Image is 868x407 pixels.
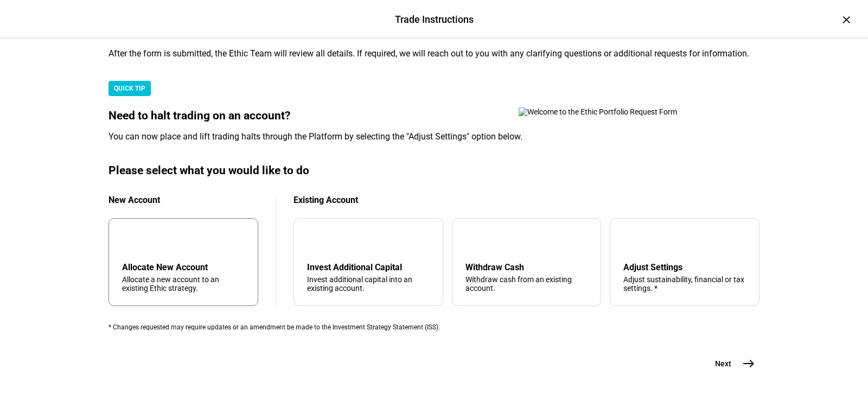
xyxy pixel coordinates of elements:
mat-icon: arrow_upward [468,234,481,247]
div: * Changes requested may require updates or an amendment be made to the Investment Strategy Statem... [108,323,759,331]
div: Allocate a new account to an existing Ethic strategy. [122,275,245,292]
div: Existing Account [293,195,759,205]
mat-icon: add [124,234,137,247]
div: Allocate New Account [122,262,245,272]
div: Withdraw cash from an existing account. [465,275,588,292]
div: Invest additional capital into an existing account. [307,275,430,292]
button: Next [702,353,759,374]
img: Welcome to the Ethic Portfolio Request Form [519,107,714,116]
div: QUICK TIP [108,81,151,96]
div: Please select what you would like to do [108,164,759,177]
div: You can now place and lift trading halts through the Platform by selecting the "Adjust Settings" ... [108,131,759,142]
mat-icon: tune [623,232,641,249]
span: Next [715,358,731,369]
div: Invest Additional Capital [307,262,430,272]
div: New Account [108,195,258,205]
div: After the form is submitted, the Ethic Team will review all details. If required, we will reach o... [108,48,759,59]
mat-icon: arrow_downward [309,234,322,247]
div: Withdraw Cash [465,262,588,272]
div: Need to halt trading on an account? [108,109,759,123]
div: Adjust sustainability, financial or tax settings. * [623,275,746,292]
div: Adjust Settings [623,262,746,272]
mat-icon: east [742,357,755,370]
div: × [838,11,855,28]
div: Trade Instructions [395,12,474,27]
